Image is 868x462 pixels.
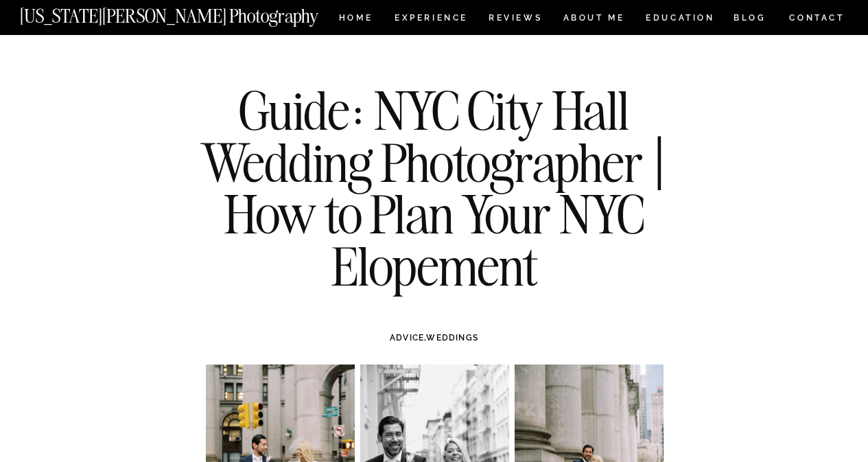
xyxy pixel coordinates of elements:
a: Experience [395,14,467,25]
a: [US_STATE][PERSON_NAME] Photography [20,7,364,19]
a: ABOUT ME [563,14,625,25]
a: CONTACT [788,10,845,25]
a: BLOG [734,14,766,25]
h1: Guide: NYC City Hall Wedding Photographer | How to Plan Your NYC Elopement [185,84,683,292]
a: REVIEWS [489,14,540,25]
a: WEDDINGS [426,333,478,343]
h3: , [235,332,634,344]
a: EDUCATION [644,14,716,25]
a: HOME [336,14,375,25]
a: ADVICE [390,333,424,343]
